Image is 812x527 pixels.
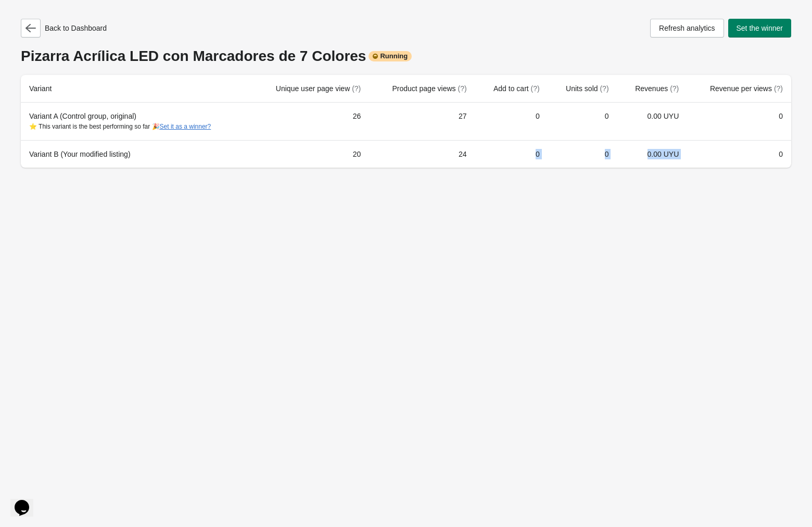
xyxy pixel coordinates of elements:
span: (?) [670,84,679,93]
td: 27 [369,103,475,140]
span: Product page views [392,84,466,93]
iframe: chat widget [10,485,44,517]
span: Unique user page view [276,84,361,93]
div: Variant A (Control group, original) [29,111,243,132]
div: Running [369,51,412,61]
th: Variant [21,75,251,103]
td: 20 [251,140,369,168]
div: Back to Dashboard [21,19,107,37]
div: Variant B (Your modified listing) [29,149,243,159]
span: Units sold [566,84,608,93]
div: ⭐ This variant is the best performing so far 🎉 [29,121,243,132]
td: 26 [251,103,369,140]
span: (?) [531,84,540,93]
td: 0 [548,103,617,140]
span: Refresh analytics [659,24,715,32]
span: (?) [600,84,608,93]
td: 0 [687,140,791,168]
button: Refresh analytics [650,19,724,37]
td: 0 [475,103,548,140]
span: (?) [774,84,783,93]
td: 0 [687,103,791,140]
span: (?) [458,84,466,93]
button: Set it as a winner? [160,123,211,130]
span: (?) [352,84,361,93]
td: 0 [475,140,548,168]
td: 0.00 UYU [617,140,688,168]
span: Revenue per views [710,84,783,93]
span: Set the winner [737,24,783,32]
td: 0 [548,140,617,168]
button: Set the winner [728,19,792,37]
span: Revenues [635,84,679,93]
td: 24 [369,140,475,168]
td: 0.00 UYU [617,103,688,140]
span: Add to cart [493,84,540,93]
div: Pizarra Acrílica LED con Marcadores de 7 Colores [21,48,791,65]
